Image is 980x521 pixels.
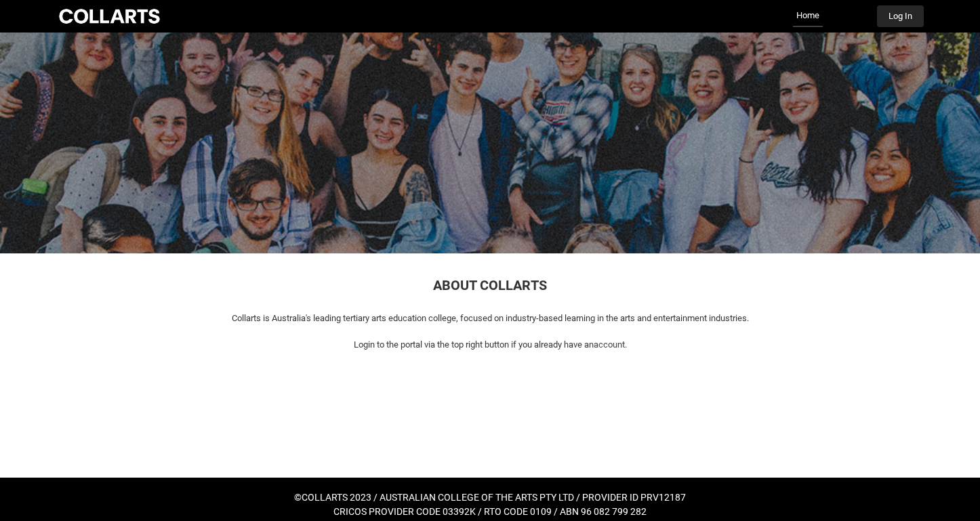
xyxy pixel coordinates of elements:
span: account. [594,339,627,350]
p: Login to the portal via the top right button if you already have an [64,338,916,352]
span: ABOUT COLLARTS [433,277,547,293]
a: Home [793,5,823,27]
p: Collarts is Australia's leading tertiary arts education college, focused on industry-based learni... [64,312,916,325]
button: Log In [877,5,924,27]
